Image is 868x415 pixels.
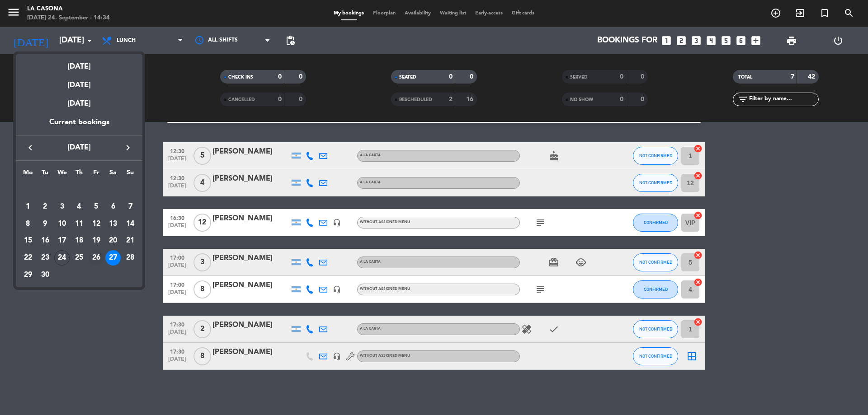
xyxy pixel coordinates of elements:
td: September 11, 2025 [71,215,88,233]
div: [DATE] [16,91,142,117]
div: 5 [89,199,104,214]
div: 30 [38,267,53,283]
td: September 4, 2025 [71,198,88,215]
div: 4 [71,199,87,214]
td: September 25, 2025 [71,249,88,266]
td: September 14, 2025 [122,215,139,233]
td: September 24, 2025 [53,249,71,266]
div: Current bookings [16,117,142,135]
div: 9 [38,216,53,232]
div: 17 [54,233,70,248]
div: 6 [105,199,121,214]
div: 27 [105,250,121,266]
div: 23 [38,250,53,266]
div: 25 [71,250,87,266]
td: September 16, 2025 [37,232,54,249]
button: keyboard_arrow_left [22,142,38,154]
td: September 17, 2025 [53,232,71,249]
td: September 1, 2025 [19,198,37,215]
td: September 15, 2025 [19,232,37,249]
div: [DATE] [16,54,142,73]
th: Thursday [71,168,88,182]
td: September 9, 2025 [37,215,54,233]
div: 26 [89,250,104,266]
div: 16 [38,233,53,248]
div: 28 [123,250,138,266]
td: September 21, 2025 [122,232,139,249]
td: September 22, 2025 [19,249,37,266]
td: September 5, 2025 [88,198,105,215]
th: Sunday [122,168,139,182]
td: September 2, 2025 [37,198,54,215]
th: Monday [19,168,37,182]
div: 13 [105,216,121,232]
div: 22 [20,250,36,266]
i: keyboard_arrow_left [25,142,36,153]
td: September 10, 2025 [53,215,71,233]
td: September 8, 2025 [19,215,37,233]
div: 18 [71,233,87,248]
th: Tuesday [37,168,54,182]
div: 10 [54,216,70,232]
div: 24 [54,250,70,266]
td: September 7, 2025 [122,198,139,215]
td: September 12, 2025 [88,215,105,233]
div: 20 [105,233,121,248]
th: Saturday [105,168,122,182]
td: September 27, 2025 [105,249,122,266]
div: 19 [89,233,104,248]
td: September 23, 2025 [37,249,54,266]
td: September 20, 2025 [105,232,122,249]
div: 1 [20,199,36,214]
div: 21 [123,233,138,248]
th: Wednesday [53,168,71,182]
td: September 6, 2025 [105,198,122,215]
td: September 30, 2025 [37,266,54,284]
th: Friday [88,168,105,182]
button: keyboard_arrow_right [120,142,136,154]
td: September 29, 2025 [19,266,37,284]
td: September 26, 2025 [88,249,105,266]
td: September 18, 2025 [71,232,88,249]
div: 14 [123,216,138,232]
div: 2 [38,199,53,214]
div: 15 [20,233,36,248]
div: 7 [123,199,138,214]
div: 29 [20,267,36,283]
div: 8 [20,216,36,232]
td: September 19, 2025 [88,232,105,249]
div: 11 [71,216,87,232]
div: 12 [89,216,104,232]
td: SEP [19,181,139,198]
div: 3 [54,199,70,214]
span: [DATE] [38,142,120,154]
td: September 3, 2025 [53,198,71,215]
td: September 13, 2025 [105,215,122,233]
div: [DATE] [16,73,142,91]
i: keyboard_arrow_right [123,142,133,153]
td: September 28, 2025 [122,249,139,266]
